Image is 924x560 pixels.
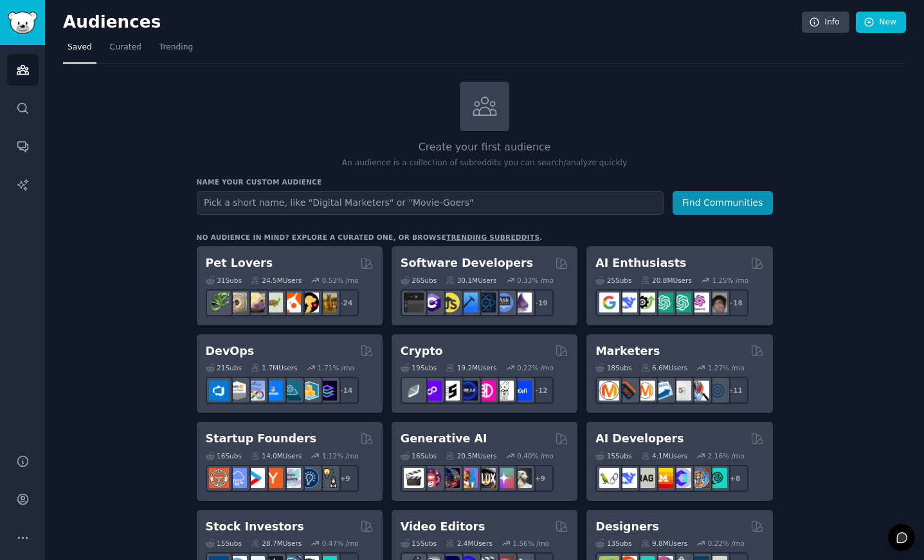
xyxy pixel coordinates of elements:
[458,293,478,312] img: iOSProgramming
[245,468,265,488] img: startup
[517,276,554,285] div: 0.33 % /mo
[197,158,773,169] p: An audience is a collection of subreddits you can search/analyze quickly
[641,451,688,460] div: 4.1M Users
[689,381,709,401] img: MarketingResearch
[245,381,265,401] img: Docker_DevOps
[458,468,478,488] img: sdforall
[527,465,554,492] div: + 9
[635,381,655,401] img: AskMarketing
[446,539,493,548] div: 2.4M Users
[721,465,748,492] div: + 8
[63,12,802,33] h2: Audiences
[263,381,283,401] img: DevOpsLinks
[712,276,748,285] div: 1.25 % /mo
[197,140,773,156] h2: Create your first audience
[527,377,554,404] div: + 12
[317,381,337,401] img: PlatformEngineers
[401,431,487,447] h2: Generative AI
[476,381,496,401] img: defiblockchain
[299,293,319,312] img: PetAdvice
[206,276,242,285] div: 31 Sub s
[446,451,496,460] div: 20.5M Users
[110,42,141,53] span: Curated
[595,276,631,285] div: 25 Sub s
[595,431,684,447] h2: AI Developers
[617,468,637,488] img: DeepSeek
[105,37,146,64] a: Curated
[458,381,478,401] img: web3
[527,289,554,316] div: + 19
[245,293,265,312] img: leopardgeckos
[617,381,637,401] img: bigseo
[206,431,316,447] h2: Startup Founders
[707,293,727,312] img: ArtificalIntelligence
[251,363,298,372] div: 1.7M Users
[635,468,655,488] img: Rag
[263,293,283,312] img: turtle
[494,381,514,401] img: CryptoNews
[322,276,359,285] div: 0.52 % /mo
[635,293,655,312] img: AItoolsCatalog
[404,293,424,312] img: software
[318,363,354,372] div: 1.71 % /mo
[332,377,359,404] div: + 14
[263,468,283,488] img: ycombinator
[476,293,496,312] img: reactnative
[68,42,92,53] span: Saved
[401,519,485,535] h2: Video Editors
[197,177,773,186] h3: Name your custom audience
[595,539,631,548] div: 13 Sub s
[517,363,554,372] div: 0.22 % /mo
[322,539,359,548] div: 0.47 % /mo
[446,233,539,241] a: trending subreddits
[251,276,302,285] div: 24.5M Users
[708,451,745,460] div: 2.16 % /mo
[251,539,302,548] div: 28.7M Users
[299,381,319,401] img: aws_cdk
[446,276,496,285] div: 30.1M Users
[653,381,673,401] img: Emailmarketing
[401,539,437,548] div: 15 Sub s
[440,381,460,401] img: ethstaker
[595,451,631,460] div: 15 Sub s
[401,451,437,460] div: 16 Sub s
[404,381,424,401] img: ethfinance
[281,381,301,401] img: platformengineering
[856,12,906,33] a: New
[401,343,443,359] h2: Crypto
[332,465,359,492] div: + 9
[494,468,514,488] img: starryai
[595,343,660,359] h2: Marketers
[707,468,727,488] img: AIDevelopersSociety
[317,468,337,488] img: growmybusiness
[673,191,773,215] button: Find Communities
[155,37,197,64] a: Trending
[299,468,319,488] img: Entrepreneurship
[641,276,692,285] div: 20.8M Users
[206,519,304,535] h2: Stock Investors
[206,255,273,271] h2: Pet Lovers
[197,191,664,215] input: Pick a short name, like "Digital Marketers" or "Movie-Goers"
[653,293,673,312] img: chatgpt_promptDesign
[63,37,96,64] a: Saved
[227,468,247,488] img: SaaS
[281,293,301,312] img: cockatiel
[512,468,532,488] img: DreamBooth
[206,539,242,548] div: 15 Sub s
[512,293,532,312] img: elixir
[595,255,686,271] h2: AI Enthusiasts
[422,293,442,312] img: csharp
[721,289,748,316] div: + 18
[206,363,242,372] div: 21 Sub s
[599,293,619,312] img: GoogleGeminiAI
[708,363,745,372] div: 1.27 % /mo
[209,293,229,312] img: herpetology
[494,293,514,312] img: AskComputerScience
[8,12,37,34] img: GummySearch logo
[209,381,229,401] img: azuredevops
[422,468,442,488] img: dalle2
[595,363,631,372] div: 18 Sub s
[422,381,442,401] img: 0xPolygon
[641,363,688,372] div: 6.6M Users
[206,451,242,460] div: 16 Sub s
